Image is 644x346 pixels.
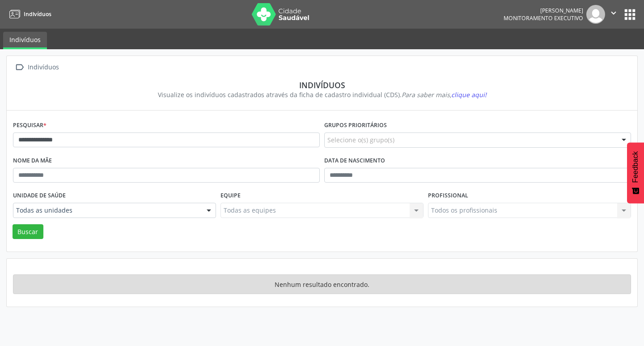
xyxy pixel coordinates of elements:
[504,14,583,22] span: Monitoramento Executivo
[3,32,47,49] a: Indivíduos
[504,7,583,14] div: [PERSON_NAME]
[327,135,394,145] span: Selecione o(s) grupo(s)
[13,154,52,168] label: Nome da mãe
[6,7,51,21] a: Indivíduos
[428,189,468,203] label: Profissional
[402,90,487,99] i: Para saber mais,
[324,119,387,132] label: Grupos prioritários
[13,61,26,74] i: 
[586,5,605,24] img: img
[13,189,66,203] label: Unidade de saúde
[19,90,625,99] div: Visualize os indivíduos cadastrados através da ficha de cadastro individual (CDS).
[16,206,198,215] span: Todas as unidades
[451,90,487,99] span: clique aqui!
[13,224,43,239] button: Buscar
[24,10,51,18] span: Indivíduos
[631,151,640,183] span: Feedback
[605,5,622,24] button: 
[13,61,60,74] a:  Indivíduos
[13,274,631,294] div: Nenhum resultado encontrado.
[622,7,638,22] button: apps
[609,8,619,18] i: 
[324,154,385,168] label: Data de nascimento
[26,61,60,74] div: Indivíduos
[19,80,625,90] div: Indivíduos
[220,189,241,203] label: Equipe
[13,119,47,132] label: Pesquisar
[627,142,644,203] button: Feedback - Mostrar pesquisa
